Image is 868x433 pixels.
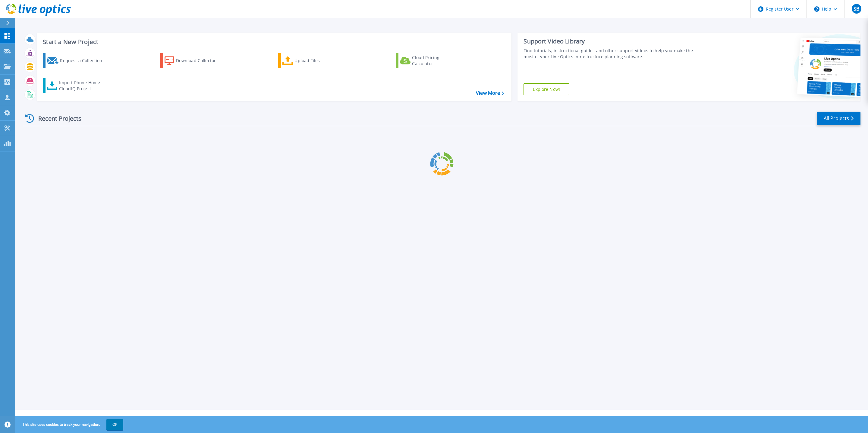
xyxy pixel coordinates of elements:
[817,112,860,125] a: All Projects
[278,53,345,68] a: Upload Files
[23,111,90,126] div: Recent Projects
[160,53,228,68] a: Download Collector
[106,419,123,430] button: OK
[854,6,859,11] span: SB
[43,53,110,68] a: Request a Collection
[59,80,106,92] div: Import Phone Home CloudIQ Project
[412,55,460,67] div: Cloud Pricing Calculator
[524,48,702,60] div: Find tutorials, instructional guides and other support videos to help you make the most of your L...
[476,90,504,96] a: View More
[60,55,108,67] div: Request a Collection
[524,83,569,95] a: Explore Now!
[17,419,123,430] span: This site uses cookies to track your navigation.
[294,55,343,67] div: Upload Files
[396,53,463,68] a: Cloud Pricing Calculator
[524,37,702,45] div: Support Video Library
[43,39,504,45] h3: Start a New Project
[176,55,224,67] div: Download Collector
